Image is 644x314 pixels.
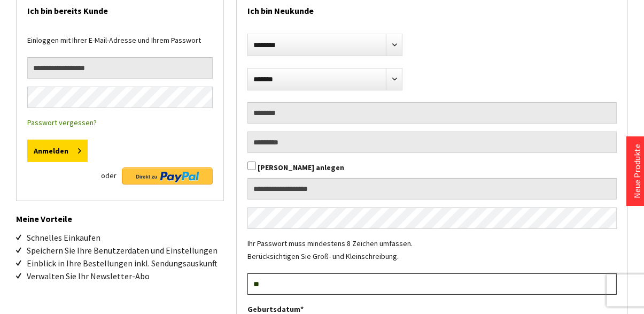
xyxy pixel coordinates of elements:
li: Schnelles Einkaufen [27,231,224,244]
img: Direkt zu PayPal Button [122,167,213,185]
div: Ihr Passwort muss mindestens 8 Zeichen umfassen. Berücksichtigen Sie Groß- und Kleinschreibung. [247,237,617,273]
span: oder [101,167,117,183]
button: Anmelden [27,140,88,162]
li: Einblick in Ihre Bestellungen inkl. Sendungsauskunft [27,257,224,270]
label: [PERSON_NAME] anlegen [258,163,344,172]
li: Verwalten Sie Ihr Newsletter-Abo [27,270,224,282]
div: Einloggen mit Ihrer E-Mail-Adresse und Ihrem Passwort [27,34,213,57]
li: Speichern Sie Ihre Benutzerdaten und Einstellungen [27,244,224,257]
a: Neue Produkte [632,144,642,198]
a: Passwort vergessen? [27,118,97,127]
h2: Meine Vorteile [16,201,224,226]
